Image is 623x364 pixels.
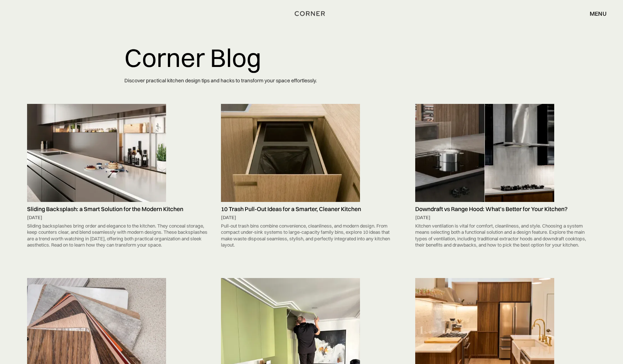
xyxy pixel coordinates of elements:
[221,221,402,250] div: Pull-out trash bins combine convenience, cleanliness, and modern design. From compact under-sink ...
[221,214,402,221] div: [DATE]
[415,221,596,250] div: Kitchen ventilation is vital for comfort, cleanliness, and style. Choosing a system means selecti...
[23,104,211,250] a: Sliding Backsplash: a Smart Solution for the Modern Kitchen[DATE]Sliding backsplashes bring order...
[415,206,596,213] h5: Downdraft vs Range Hood: What’s Better for Your Kitchen?
[415,214,596,221] div: [DATE]
[124,44,499,72] h1: Corner Blog
[217,104,405,250] a: 10 Trash Pull-Out Ideas for a Smarter, Cleaner Kitchen[DATE]Pull-out trash bins combine convenien...
[27,214,208,221] div: [DATE]
[582,7,607,20] div: menu
[124,72,499,90] p: Discover practical kitchen design tips and hacks to transform your space effortlessly.
[284,9,339,18] a: home
[412,104,600,250] a: Downdraft vs Range Hood: What’s Better for Your Kitchen?[DATE]Kitchen ventilation is vital for co...
[221,206,402,213] h5: 10 Trash Pull-Out Ideas for a Smarter, Cleaner Kitchen
[27,206,208,213] h5: Sliding Backsplash: a Smart Solution for the Modern Kitchen
[590,11,607,16] div: menu
[27,221,208,250] div: Sliding backsplashes bring order and elegance to the kitchen. They conceal storage, keep counters...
